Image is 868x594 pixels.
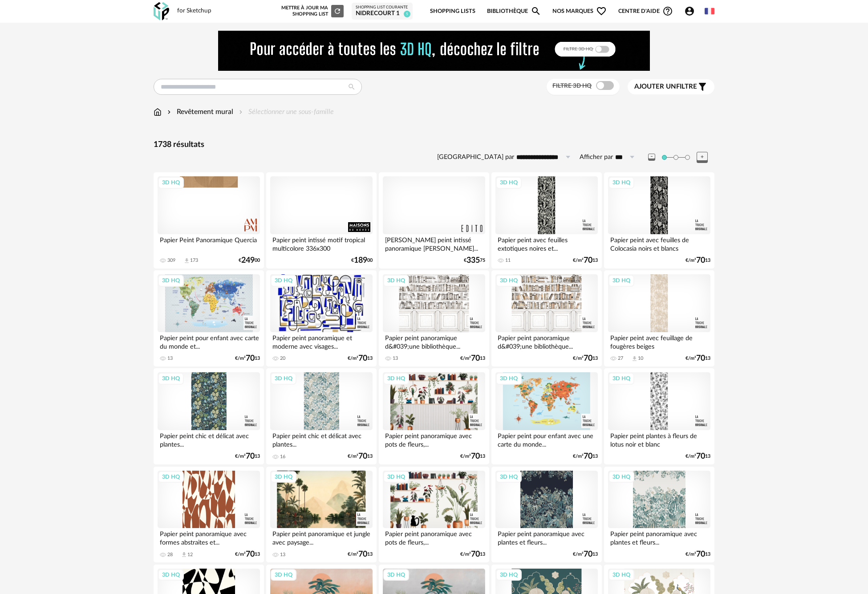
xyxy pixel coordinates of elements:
[241,257,255,264] span: 249
[246,355,255,362] span: 70
[181,551,187,558] span: Download icon
[270,528,373,546] div: Papier peint panoramique et jungle avec paysage...
[154,467,264,563] a: 3D HQ Papier peint panoramique avec formes abstraites et... 28 Download icon 12 €/m²7013
[383,430,485,448] div: Papier peint panoramique avec pots de fleurs,...
[271,569,296,581] div: 3D HQ
[333,8,341,13] span: Refresh icon
[496,471,522,483] div: 3D HQ
[696,257,705,264] span: 70
[235,453,260,460] div: €/m² 13
[685,257,710,264] div: €/m² 13
[608,471,634,483] div: 3D HQ
[379,172,489,269] a: [PERSON_NAME] peint intissé panoramique [PERSON_NAME]... €33575
[266,270,377,366] a: 3D HQ Papier peint panoramique et moderne avec visages... 20 €/m²7013
[271,471,296,483] div: 3D HQ
[167,552,173,558] div: 28
[685,551,710,557] div: €/m² 13
[631,355,638,362] span: Download icon
[696,355,705,362] span: 70
[573,257,598,264] div: €/m² 13
[266,467,377,563] a: 3D HQ Papier peint panoramique et jungle avec paysage... 13 €/m²7013
[167,355,173,362] div: 13
[573,355,598,362] div: €/m² 13
[531,6,541,16] span: Magnify icon
[608,275,634,286] div: 3D HQ
[383,275,409,286] div: 3D HQ
[246,453,255,460] span: 70
[158,177,184,188] div: 3D HQ
[552,1,607,22] span: Nos marques
[158,471,184,483] div: 3D HQ
[183,257,190,264] span: Download icon
[154,107,162,117] img: svg+xml;base64,PHN2ZyB3aWR0aD0iMTYiIGhlaWdodD0iMTciIHZpZXdCb3g9IjAgMCAxNiAxNyIgZmlsbD0ibm9uZSIgeG...
[634,82,697,91] span: filtre
[496,275,522,286] div: 3D HQ
[393,355,398,362] div: 13
[348,551,373,557] div: €/m² 13
[495,234,598,252] div: Papier peint avec feuilles extotiques noires et...
[580,153,613,162] label: Afficher par
[430,1,475,22] a: Shopping Lists
[684,6,699,16] span: Account Circle icon
[235,355,260,362] div: €/m² 13
[584,453,592,460] span: 70
[628,79,714,94] button: Ajouter unfiltre Filter icon
[379,270,489,366] a: 3D HQ Papier peint panoramique d&#039;une bibliothèque... 13 €/m²7013
[608,373,634,384] div: 3D HQ
[487,1,541,22] a: BibliothèqueMagnify icon
[379,368,489,464] a: 3D HQ Papier peint panoramique avec pots de fleurs,... €/m²7013
[604,172,714,269] a: 3D HQ Papier peint avec feuilles de Colocasia noirs et blancs €/m²7013
[154,140,714,150] div: 1738 résultats
[466,257,480,264] span: 335
[496,177,522,188] div: 3D HQ
[471,355,480,362] span: 70
[383,234,485,252] div: [PERSON_NAME] peint intissé panoramique [PERSON_NAME]...
[154,172,264,269] a: 3D HQ Papier Peint Panoramique Quercia 309 Download icon 173 €24900
[437,153,514,162] label: [GEOGRAPHIC_DATA] par
[552,83,592,89] span: Filtre 3D HQ
[491,270,602,366] a: 3D HQ Papier peint panoramique d&#039;une bibliothèque... €/m²7013
[705,6,714,16] img: fr
[158,275,184,286] div: 3D HQ
[383,332,485,350] div: Papier peint panoramique d&#039;une bibliothèque...
[218,31,650,71] img: FILTRE%20HQ%20NEW_V1%20(4).gif
[684,6,695,16] span: Account Circle icon
[495,430,598,448] div: Papier peint pour enfant avec une carte du monde...
[187,552,193,558] div: 12
[638,355,643,362] div: 10
[618,6,673,16] span: Centre d'aideHelp Circle Outline icon
[158,234,260,252] div: Papier Peint Panoramique Quercia
[584,257,592,264] span: 70
[158,528,260,546] div: Papier peint panoramique avec formes abstraites et...
[491,368,602,464] a: 3D HQ Papier peint pour enfant avec une carte du monde... €/m²7013
[246,551,255,557] span: 70
[460,551,485,557] div: €/m² 13
[464,257,485,264] div: € 75
[460,355,485,362] div: €/m² 13
[348,355,373,362] div: €/m² 13
[460,453,485,460] div: €/m² 13
[270,430,373,448] div: Papier peint chic et délicat avec plantes...
[496,569,522,581] div: 3D HQ
[266,172,377,269] a: Papier peint intissé motif tropical multicolore 336x300 €18900
[685,355,710,362] div: €/m² 13
[618,355,623,362] div: 27
[190,257,198,264] div: 173
[496,373,522,384] div: 3D HQ
[166,107,233,117] div: Revêtement mural
[351,257,373,264] div: € 00
[354,257,367,264] span: 189
[696,453,705,460] span: 70
[270,234,373,252] div: Papier peint intissé motif tropical multicolore 336x300
[608,569,634,581] div: 3D HQ
[471,551,480,557] span: 70
[266,368,377,464] a: 3D HQ Papier peint chic et délicat avec plantes... 16 €/m²7013
[596,6,607,16] span: Heart Outline icon
[154,2,169,20] img: OXP
[505,257,511,264] div: 11
[271,275,296,286] div: 3D HQ
[608,332,710,350] div: Papier peint avec feuillage de fougères beiges
[495,332,598,350] div: Papier peint panoramique d&#039;une bibliothèque...
[573,551,598,557] div: €/m² 13
[358,453,367,460] span: 70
